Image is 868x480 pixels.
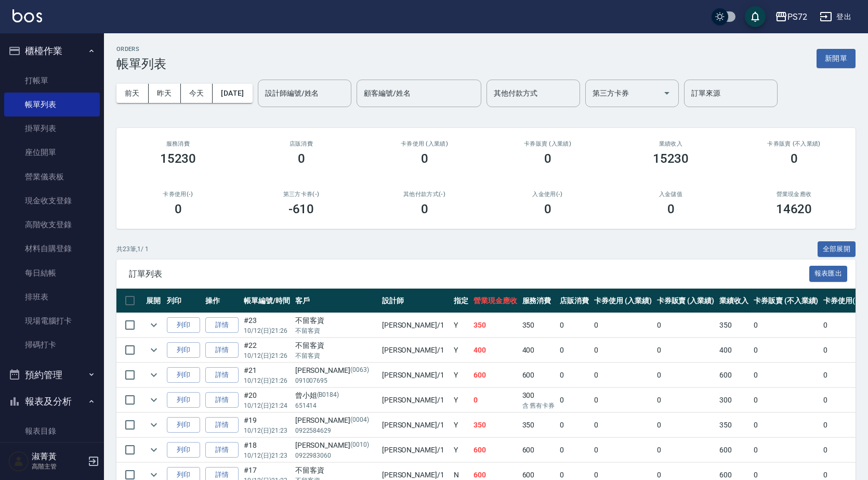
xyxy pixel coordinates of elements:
th: 展開 [143,289,164,313]
a: 打帳單 [4,69,100,93]
p: 共 23 筆, 1 / 1 [116,244,149,254]
h3: 0 [544,202,551,216]
h2: 卡券販賣 (不入業績) [745,140,843,147]
p: 10/12 (日) 21:23 [244,451,290,460]
h2: 業績收入 [622,140,720,147]
a: 座位開單 [4,140,100,164]
a: 營業儀表板 [4,165,100,189]
button: 前天 [116,84,149,103]
a: 詳情 [205,317,239,333]
th: 帳單編號/時間 [241,289,293,313]
h3: 0 [175,202,182,216]
td: 0 [557,363,591,387]
td: 0 [751,413,821,437]
td: 0 [557,313,591,338]
td: 600 [471,363,520,387]
th: 營業現金應收 [471,289,520,313]
td: 300 [520,388,558,412]
h2: 卡券販賣 (入業績) [498,140,597,147]
td: 0 [591,438,654,462]
th: 操作 [203,289,241,313]
p: (B0184) [317,390,339,401]
td: 0 [751,363,821,387]
td: 0 [557,438,591,462]
a: 報表匯出 [809,268,848,278]
a: 掃碼打卡 [4,333,100,357]
p: 不留客資 [295,351,377,360]
th: 卡券使用 (入業績) [591,289,654,313]
button: expand row [146,442,162,458]
a: 帳單列表 [4,93,100,116]
td: [PERSON_NAME] /1 [379,438,451,462]
h3: 15230 [160,151,196,166]
a: 掛單列表 [4,116,100,140]
button: 列印 [167,342,200,358]
div: [PERSON_NAME] [295,365,377,376]
a: 高階收支登錄 [4,213,100,237]
div: [PERSON_NAME] [295,415,377,426]
td: 0 [654,313,717,338]
td: [PERSON_NAME] /1 [379,413,451,437]
h3: 14620 [776,202,812,216]
a: 詳情 [205,342,239,358]
h3: 服務消費 [129,140,227,147]
h2: 營業現金應收 [745,191,843,198]
td: 0 [591,413,654,437]
button: 列印 [167,367,200,383]
td: 0 [821,313,863,338]
td: Y [451,363,471,387]
td: #19 [241,413,293,437]
p: (0063) [350,365,369,376]
h3: 0 [791,151,798,166]
td: 0 [751,338,821,362]
button: 報表匯出 [809,266,848,282]
button: 預約管理 [4,361,100,388]
td: 0 [471,388,520,412]
p: 高階主管 [32,462,85,471]
td: 0 [751,388,821,412]
td: 0 [591,313,654,338]
td: 0 [557,388,591,412]
td: 350 [520,313,558,338]
p: 0922983060 [295,451,377,460]
td: Y [451,413,471,437]
div: [PERSON_NAME] [295,440,377,451]
th: 服務消費 [520,289,558,313]
button: 櫃檯作業 [4,37,100,64]
p: 10/12 (日) 21:26 [244,351,290,360]
h2: 入金儲值 [622,191,720,198]
a: 新開單 [817,53,856,63]
th: 店販消費 [557,289,591,313]
a: 詳情 [205,417,239,433]
button: expand row [146,417,162,433]
h3: 0 [667,202,675,216]
div: 不留客資 [295,315,377,326]
img: Logo [12,9,42,22]
a: 詳情 [205,367,239,383]
button: expand row [146,367,162,383]
p: 651414 [295,401,377,410]
button: 報表及分析 [4,388,100,415]
a: 現金收支登錄 [4,189,100,213]
button: 列印 [167,417,200,433]
td: 350 [471,313,520,338]
td: 600 [520,363,558,387]
button: 列印 [167,392,200,408]
h5: 淑菁黃 [32,451,85,462]
td: 0 [591,363,654,387]
td: Y [451,338,471,362]
th: 業績收入 [717,289,751,313]
td: 0 [821,363,863,387]
td: 0 [654,363,717,387]
h3: 0 [421,151,428,166]
td: #22 [241,338,293,362]
h3: 帳單列表 [116,57,166,71]
th: 列印 [164,289,203,313]
a: 每日結帳 [4,261,100,285]
td: 350 [471,413,520,437]
th: 指定 [451,289,471,313]
td: Y [451,313,471,338]
td: 0 [591,388,654,412]
td: [PERSON_NAME] /1 [379,313,451,338]
p: 不留客資 [295,326,377,335]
